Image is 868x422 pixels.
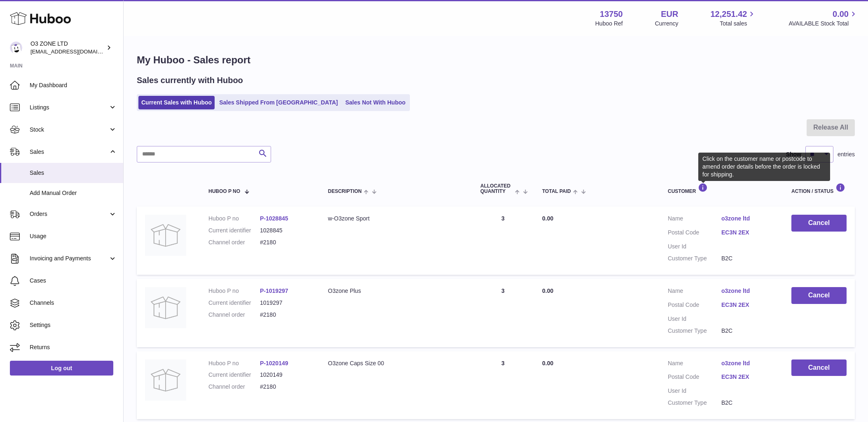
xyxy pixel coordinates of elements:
[145,287,186,328] img: no-photo-large.jpg
[208,287,260,295] dt: Huboo P no
[208,227,260,234] dt: Current identifier
[138,96,215,109] a: Current Sales with Huboo
[542,288,553,294] span: 0.00
[472,206,534,275] td: 3
[720,20,756,28] span: Total sales
[328,287,464,295] div: O3zone Plus
[30,126,108,134] span: Stock
[145,215,186,256] img: no-photo-large.jpg
[668,387,721,395] dt: User Id
[30,169,117,177] span: Sales
[30,40,105,56] div: O3 ZONE LTD
[721,399,775,407] dd: B2C
[668,183,775,194] div: Customer
[30,189,117,197] span: Add Manual Order
[721,229,775,237] a: EC3N 2EX
[145,359,186,401] img: no-photo-large.jpg
[328,215,464,223] div: w-O3zone Sport
[30,343,117,351] span: Returns
[30,104,108,111] span: Listings
[698,153,830,181] div: Click on the customer name or postcode to amend order details before the order is locked for ship...
[208,359,260,367] dt: Huboo P no
[668,287,721,297] dt: Name
[542,189,571,194] span: Total paid
[668,301,721,311] dt: Postal Code
[791,359,847,376] button: Cancel
[30,299,117,307] span: Channels
[472,279,534,347] td: 3
[208,239,260,246] dt: Channel order
[542,215,553,222] span: 0.00
[786,151,801,158] label: Show
[480,183,513,194] span: ALLOCATED Quantity
[328,359,464,367] div: O3zone Caps Size 00
[208,371,260,379] dt: Current identifier
[30,48,121,55] span: [EMAIL_ADDRESS][DOMAIN_NAME]
[260,360,288,366] a: P-1020149
[791,215,847,232] button: Cancel
[721,359,775,367] a: o3zone ltd
[260,215,288,222] a: P-1028845
[10,361,113,376] a: Log out
[721,373,775,381] a: EC3N 2EX
[260,227,311,234] dd: 1028845
[260,383,311,391] dd: #2180
[208,299,260,307] dt: Current identifier
[260,371,311,379] dd: 1020149
[30,81,117,89] span: My Dashboard
[791,287,847,304] button: Cancel
[208,189,240,194] span: Huboo P no
[721,215,775,223] a: o3zone ltd
[710,9,756,28] a: 12,251.42 Total sales
[472,351,534,420] td: 3
[661,9,678,20] strong: EUR
[30,232,117,240] span: Usage
[710,9,747,20] span: 12,251.42
[30,148,108,156] span: Sales
[30,277,117,285] span: Cases
[791,183,847,194] div: Action / Status
[260,311,311,319] dd: #2180
[668,399,721,407] dt: Customer Type
[668,359,721,369] dt: Name
[137,75,243,86] h2: Sales currently with Huboo
[668,373,721,383] dt: Postal Code
[208,215,260,223] dt: Huboo P no
[668,243,721,250] dt: User Id
[342,96,408,109] a: Sales Not With Huboo
[668,255,721,262] dt: Customer Type
[668,315,721,323] dt: User Id
[30,210,108,218] span: Orders
[208,383,260,391] dt: Channel order
[595,20,623,28] div: Huboo Ref
[668,215,721,225] dt: Name
[833,9,849,20] span: 0.00
[137,53,855,67] h1: My Huboo - Sales report
[542,360,553,366] span: 0.00
[788,9,858,28] a: 0.00 AVAILABLE Stock Total
[208,311,260,319] dt: Channel order
[721,327,775,335] dd: B2C
[600,9,623,20] strong: 13750
[668,229,721,239] dt: Postal Code
[668,327,721,335] dt: Customer Type
[655,20,678,28] div: Currency
[10,42,22,54] img: hello@o3zoneltd.co.uk
[30,255,108,262] span: Invoicing and Payments
[260,299,311,307] dd: 1019297
[30,321,117,329] span: Settings
[721,255,775,262] dd: B2C
[721,287,775,295] a: o3zone ltd
[721,301,775,309] a: EC3N 2EX
[328,189,362,194] span: Description
[260,239,311,246] dd: #2180
[216,96,341,109] a: Sales Shipped From [GEOGRAPHIC_DATA]
[838,151,855,158] span: entries
[788,20,858,28] span: AVAILABLE Stock Total
[260,288,288,294] a: P-1019297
